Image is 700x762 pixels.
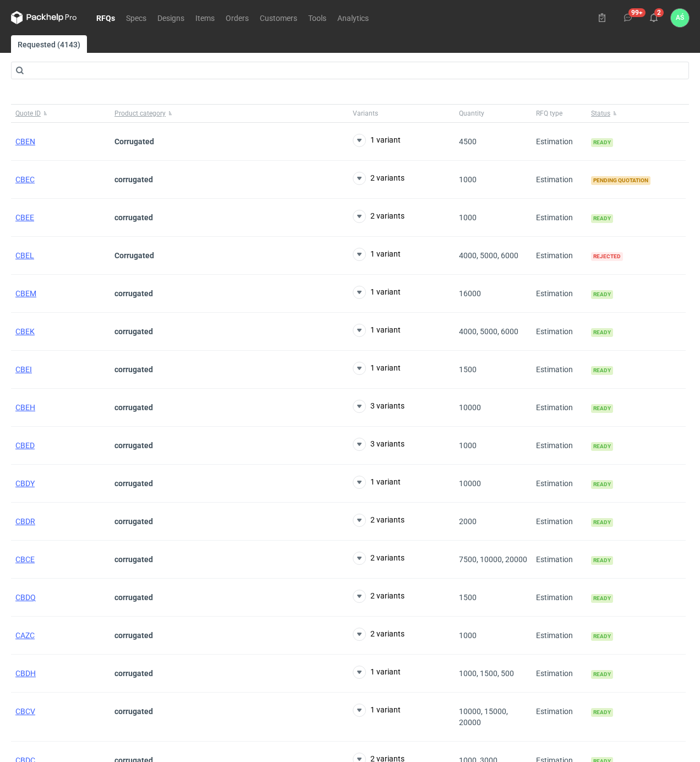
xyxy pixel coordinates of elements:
a: CBDY [15,479,35,488]
a: Designs [152,11,190,24]
a: Tools [303,11,332,24]
span: Rejected [591,252,623,261]
span: 4000, 5000, 6000 [459,251,518,260]
div: Estimation [532,351,587,389]
span: 7500, 10000, 20000 [459,555,527,564]
div: Estimation [532,199,587,237]
strong: corrugated [114,213,153,222]
span: Ready [591,556,613,565]
span: Ready [591,328,613,337]
strong: corrugated [114,327,153,336]
strong: corrugated [114,669,153,678]
div: Estimation [532,465,587,503]
a: Customers [254,11,303,24]
span: Product category [114,109,166,118]
span: Ready [591,138,613,147]
strong: corrugated [114,441,153,450]
a: CBEN [15,137,35,146]
span: Ready [591,708,613,717]
span: CBEK [15,327,35,336]
span: 1000 [459,441,477,450]
span: Ready [591,366,613,375]
span: Ready [591,670,613,679]
button: 1 variant [353,286,401,299]
div: Estimation [532,389,587,427]
span: Variants [353,109,378,118]
strong: corrugated [114,175,153,184]
span: 1000 [459,213,477,222]
button: 1 variant [353,248,401,261]
a: CBEC [15,175,35,184]
div: Estimation [532,427,587,465]
button: 2 variants [353,590,404,603]
button: 2 variants [353,172,404,185]
span: 1500 [459,593,477,602]
button: 2 variants [353,552,404,565]
span: 4000, 5000, 6000 [459,327,518,336]
button: 1 variant [353,362,401,375]
a: CBEH [15,403,35,412]
span: Ready [591,594,613,603]
span: RFQ type [536,109,562,118]
span: 1000, 1500, 500 [459,669,514,678]
strong: corrugated [114,631,153,640]
div: Estimation [532,123,587,161]
button: 2 [645,9,663,26]
strong: Corrugated [114,251,154,260]
a: Items [190,11,220,24]
span: 1000 [459,631,477,640]
a: CBDH [15,669,36,678]
button: Product category [110,105,348,122]
span: 1000 [459,175,477,184]
a: CAZC [15,631,35,640]
div: Estimation [532,579,587,617]
a: CBCV [15,707,35,716]
a: CBCE [15,555,35,564]
button: 99+ [619,9,637,26]
a: Analytics [332,11,374,24]
a: Orders [220,11,254,24]
div: Estimation [532,503,587,541]
span: 1500 [459,365,477,374]
a: CBDR [15,517,35,526]
strong: corrugated [114,555,153,564]
span: Ready [591,480,613,489]
span: CBEM [15,289,36,298]
button: 1 variant [353,134,401,147]
strong: corrugated [114,517,153,526]
span: 4500 [459,137,477,146]
a: Specs [121,11,152,24]
button: 2 variants [353,210,404,223]
span: Ready [591,290,613,299]
div: Adrian Świerżewski [671,9,689,27]
button: 2 variants [353,514,404,527]
div: Estimation [532,237,587,275]
a: CBED [15,441,35,450]
figcaption: AŚ [671,9,689,27]
span: CBDQ [15,593,36,602]
a: CBEE [15,213,34,222]
span: CBEI [15,365,32,374]
button: 1 variant [353,324,401,337]
span: Ready [591,442,613,451]
strong: Corrugated [114,137,154,146]
div: Estimation [532,541,587,579]
a: Requested (4143) [11,35,87,53]
strong: corrugated [114,289,153,298]
svg: Packhelp Pro [11,11,77,24]
span: 10000 [459,403,481,412]
span: 10000 [459,479,481,488]
span: Ready [591,404,613,413]
div: Estimation [532,617,587,655]
span: Ready [591,518,613,527]
strong: corrugated [114,707,153,716]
